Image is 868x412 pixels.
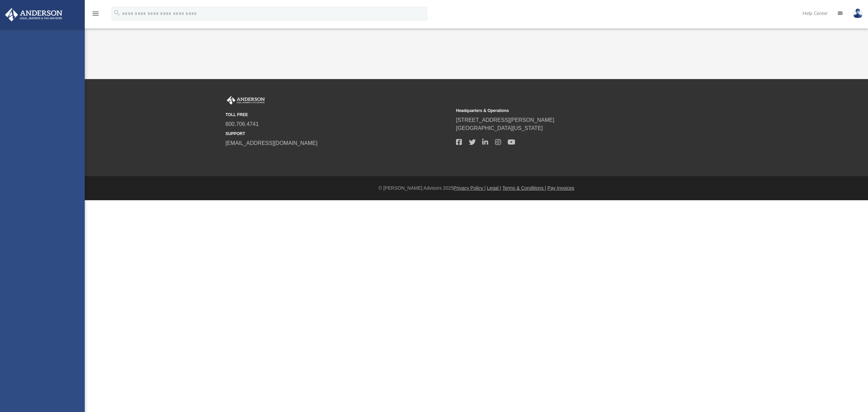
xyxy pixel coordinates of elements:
[225,140,317,146] a: [EMAIL_ADDRESS][DOMAIN_NAME]
[3,8,64,21] img: Anderson Advisors Platinum Portal
[92,10,100,18] i: menu
[454,185,486,191] a: Privacy Policy |
[113,9,121,17] i: search
[456,108,682,114] small: Headquarters & Operations
[225,96,266,105] img: Anderson Advisors Platinum Portal
[456,125,543,131] a: [GEOGRAPHIC_DATA][US_STATE]
[225,112,451,118] small: TOLL FREE
[85,185,868,192] div: © [PERSON_NAME] Advisors 2025
[502,185,546,191] a: Terms & Conditions |
[487,185,501,191] a: Legal |
[225,121,259,127] a: 800.706.4741
[853,8,863,18] img: User Pic
[456,117,554,123] a: [STREET_ADDRESS][PERSON_NAME]
[92,13,100,18] a: menu
[225,131,451,137] small: SUPPORT
[547,185,574,191] a: Pay Invoices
